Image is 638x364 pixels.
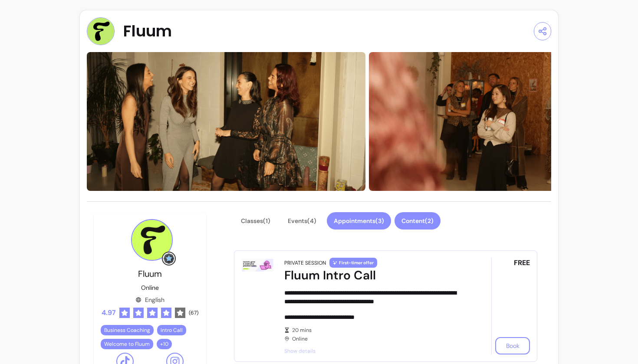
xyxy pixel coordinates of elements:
div: Fluum Intro Call [284,268,467,283]
button: Events(4) [281,212,323,230]
span: Show details [284,348,467,354]
button: Classes(1) [234,212,277,230]
img: Provider image [87,17,115,45]
span: Fluum [138,268,162,279]
button: Appointments(3) [327,212,391,230]
img: Grow [164,253,174,264]
img: Fluum Intro Call [241,258,274,272]
img: Provider image [131,219,173,261]
div: Private Session [284,259,326,266]
img: https://d22cr2pskkweo8.cloudfront.net/7da0f95d-a9ed-4b41-b915-5433de84e032 [87,52,365,191]
p: Online [141,283,159,292]
div: English [135,295,164,304]
button: Content(2) [395,212,441,230]
span: 20 mins [292,327,467,334]
span: 4.97 [102,308,116,318]
div: Online [284,327,467,342]
span: First-timer offer [329,258,377,268]
button: Book [495,337,530,354]
span: Business Coaching [104,327,150,334]
span: + 10 [158,341,170,348]
span: FREE [514,258,530,268]
span: Welcome to Fluum [104,341,150,348]
span: ( 67 ) [189,309,198,316]
span: Fluum [123,23,172,40]
span: Intro Call [161,327,183,334]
